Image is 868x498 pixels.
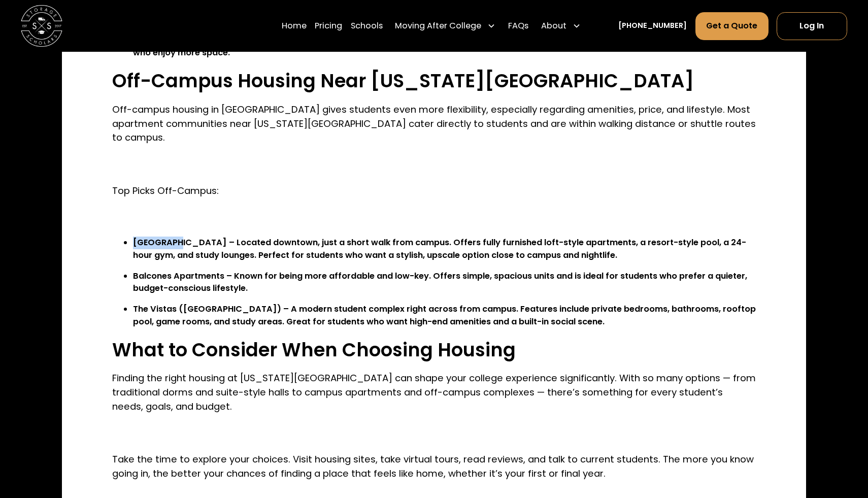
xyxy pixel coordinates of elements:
p: ‍ [112,426,756,440]
p: Take the time to explore your choices. Visit housing sites, take virtual tours, read reviews, and... [112,452,756,480]
strong: What to Consider When Choosing Housing [112,337,516,363]
div: About [537,12,585,41]
p: Off-campus housing in [GEOGRAPHIC_DATA] gives students even more flexibility, especially regardin... [112,103,756,145]
img: Storage Scholars main logo [21,5,62,47]
p: ‍ [112,157,756,171]
a: Schools [351,12,383,41]
li: The Vistas ([GEOGRAPHIC_DATA]) – A modern student complex right across from campus. Features incl... [133,303,756,328]
a: Home [282,12,307,41]
a: Pricing [315,12,342,41]
a: Log In [777,12,847,40]
div: Moving After College [395,20,481,32]
a: [PHONE_NUMBER] [618,20,687,31]
a: FAQs [508,12,528,41]
div: About [541,20,566,32]
div: Moving After College [391,12,500,41]
p: Finding the right housing at [US_STATE][GEOGRAPHIC_DATA] can shape your college experience signif... [112,371,756,413]
a: home [21,5,62,47]
li: Balcones Apartments – Known for being more affordable and low-key. Offers simple, spacious units ... [133,270,756,295]
p: Top Picks Off-Campus: [112,184,756,198]
p: ‍ [112,210,756,224]
a: Get a Quote [695,12,769,40]
strong: Off-Campus Housing Near [US_STATE][GEOGRAPHIC_DATA] [112,68,694,94]
li: [GEOGRAPHIC_DATA] – Located downtown, just a short walk from campus. Offers fully furnished loft-... [133,237,756,261]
